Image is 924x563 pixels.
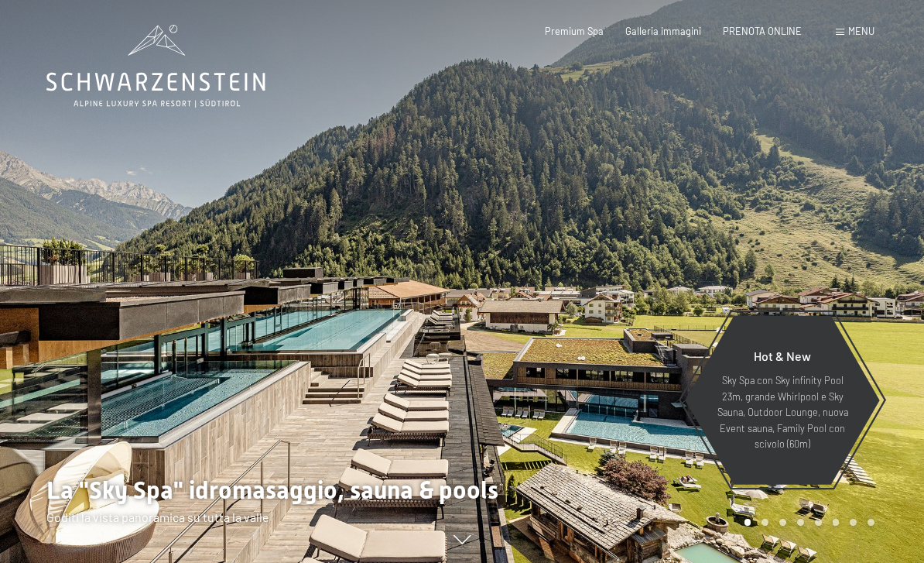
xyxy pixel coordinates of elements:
div: Carousel Page 7 [850,519,857,526]
div: Carousel Page 6 [833,519,840,526]
div: Carousel Page 2 [761,519,768,526]
div: Carousel Page 4 [797,519,804,526]
span: Menu [848,25,874,37]
a: Hot & New Sky Spa con Sky infinity Pool 23m, grande Whirlpool e Sky Sauna, Outdoor Lounge, nuova ... [684,315,881,486]
div: Carousel Pagination [739,519,874,526]
div: Carousel Page 1 (Current Slide) [744,519,751,526]
div: Carousel Page 8 [868,519,874,526]
span: Hot & New [754,348,811,363]
a: Galleria immagini [625,25,701,37]
p: Sky Spa con Sky infinity Pool 23m, grande Whirlpool e Sky Sauna, Outdoor Lounge, nuova Event saun... [715,372,850,451]
div: Carousel Page 5 [815,519,822,526]
a: PRENOTA ONLINE [723,25,802,37]
a: Premium Spa [545,25,604,37]
div: Carousel Page 3 [779,519,786,526]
